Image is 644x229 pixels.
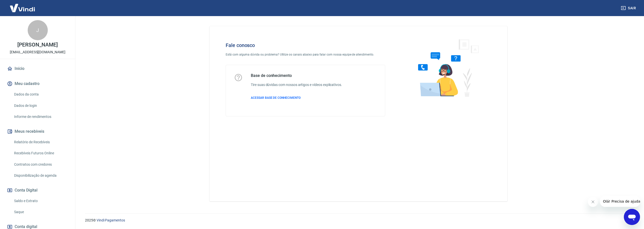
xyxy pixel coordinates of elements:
button: Conta Digital [6,185,69,196]
button: Meu cadastro [6,78,69,89]
p: Está com alguma dúvida ou problema? Utilize os canais abaixo para falar com nossa equipe de atend... [226,52,385,57]
a: Início [6,63,69,74]
a: Saque [12,207,69,217]
button: Sair [620,4,638,13]
h4: Fale conosco [226,42,385,48]
span: Olá! Precisa de ajuda? [3,4,42,8]
a: Contratos com credores [12,159,69,170]
img: Vindi [6,0,39,16]
a: Recebíveis Futuros Online [12,148,69,158]
span: ACESSAR BASE DE CONHECIMENTO [251,96,301,100]
a: Dados de login [12,101,69,111]
a: Relatório de Recebíveis [12,137,69,147]
button: Meus recebíveis [6,126,69,137]
h5: Base de conhecimento [251,73,342,78]
a: Saldo e Extrato [12,196,69,206]
div: J [28,20,48,40]
a: Disponibilização de agenda [12,170,69,181]
a: Vindi Pagamentos [97,218,125,222]
p: [PERSON_NAME] [17,42,58,48]
a: ACESSAR BASE DE CONHECIMENTO [251,96,342,100]
iframe: Botão para abrir a janela de mensagens [624,209,640,225]
p: [EMAIL_ADDRESS][DOMAIN_NAME] [10,50,65,55]
h6: Tire suas dúvidas com nossos artigos e vídeos explicativos. [251,82,342,87]
iframe: Fechar mensagem [588,197,598,207]
a: Dados da conta [12,89,69,100]
p: 2025 © [85,218,632,223]
img: Fale conosco [408,34,485,101]
iframe: Mensagem da empresa [600,196,640,207]
a: Informe de rendimentos [12,112,69,122]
